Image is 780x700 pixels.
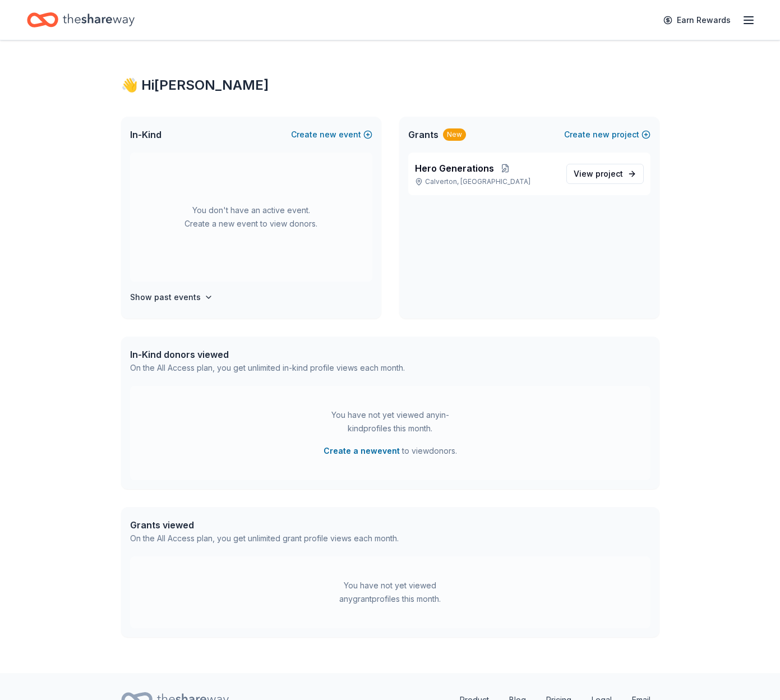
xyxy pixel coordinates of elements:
[320,579,460,606] div: You have not yet viewed any grant profiles this month.
[130,532,399,545] div: On the All Access plan, you get unlimited grant profile views each month.
[130,518,399,532] div: Grants viewed
[324,444,457,458] span: to view donors .
[415,162,494,175] span: Hero Generations
[593,128,610,141] span: new
[130,361,405,375] div: On the All Access plan, you get unlimited in-kind profile views each month.
[291,128,372,141] button: Createnewevent
[320,408,460,435] div: You have not yet viewed any in-kind profiles this month.
[415,177,557,186] p: Calverton, [GEOGRAPHIC_DATA]
[564,128,650,141] button: Createnewproject
[130,348,405,361] div: In-Kind donors viewed
[596,169,623,178] span: project
[130,291,213,304] button: Show past events
[130,291,201,304] h4: Show past events
[574,167,623,181] span: View
[130,128,161,141] span: In-Kind
[566,164,644,184] a: View project
[320,128,336,141] span: new
[130,153,372,282] div: You don't have an active event. Create a new event to view donors.
[324,444,400,458] button: Create a newevent
[121,76,659,94] div: 👋 Hi [PERSON_NAME]
[657,10,737,30] a: Earn Rewards
[27,7,135,33] a: Home
[443,128,466,141] div: New
[408,128,439,141] span: Grants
